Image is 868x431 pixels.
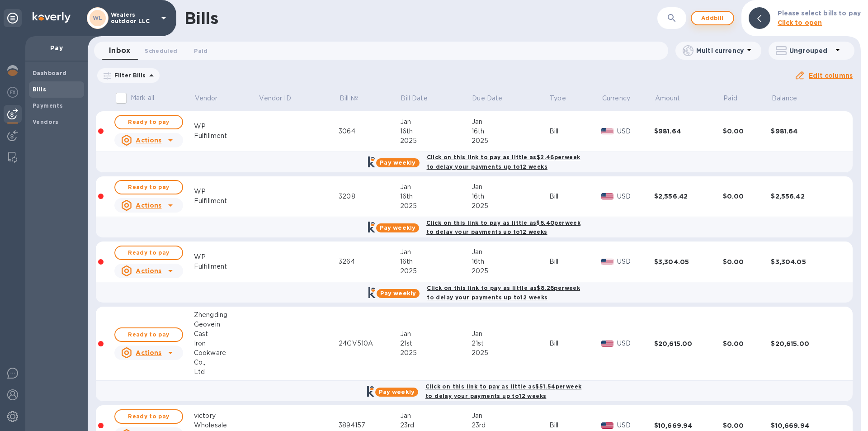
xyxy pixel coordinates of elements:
div: $2,556.42 [771,192,840,201]
b: Dashboard [33,70,67,76]
button: Ready to pay [114,409,183,424]
span: Balance [772,94,809,103]
span: Add bill [699,13,726,24]
button: Addbill [691,11,734,25]
span: Inbox [109,44,130,57]
div: 16th [400,192,472,201]
div: Fulfillment [194,262,259,271]
div: Iron [194,339,259,348]
span: Ready to pay [123,182,175,193]
img: Logo [33,12,71,23]
span: Ready to pay [123,329,175,340]
div: Fulfillment [194,131,259,141]
b: Pay weekly [380,159,415,166]
b: Click to open [778,19,822,26]
p: Amount [655,94,680,103]
img: USD [601,341,613,347]
span: Due Date [472,94,514,103]
div: victory [194,411,259,421]
img: USD [601,422,613,429]
div: 16th [472,192,549,201]
div: 21st [400,339,472,348]
u: Actions [136,202,161,209]
span: Vendor ID [259,94,302,103]
div: Jan [400,247,472,257]
b: Pay weekly [380,224,415,231]
div: $0.00 [723,192,771,201]
div: Fulfillment [194,196,259,206]
div: 2025 [472,136,549,146]
p: Vendor ID [259,94,291,103]
p: Vendor [195,94,218,103]
u: Actions [136,349,161,356]
div: 16th [400,257,472,266]
div: 2025 [400,201,472,211]
span: Ready to pay [123,117,175,128]
div: Jan [400,182,472,192]
div: $981.64 [654,127,723,136]
button: Ready to pay [114,246,183,260]
div: Cookware [194,348,259,358]
u: Actions [136,267,161,275]
b: Vendors [33,118,59,125]
div: Wholesale [194,421,259,430]
div: 16th [472,257,549,266]
span: Amount [655,94,692,103]
p: Currency [602,94,630,103]
div: $0.00 [723,421,771,430]
div: $20,615.00 [654,339,723,348]
div: 2025 [400,348,472,358]
div: $3,304.05 [771,257,840,266]
span: Ready to pay [123,247,175,258]
b: Bills [33,86,46,93]
u: Actions [136,137,161,144]
p: USD [617,127,654,136]
div: Jan [472,182,549,192]
p: Type [550,94,566,103]
div: 2025 [400,136,472,146]
div: Cast [194,329,259,339]
div: $2,556.42 [654,192,723,201]
button: Ready to pay [114,180,183,194]
div: 2025 [472,201,549,211]
p: Paid [723,94,737,103]
div: 23rd [400,421,472,430]
p: Balance [772,94,797,103]
b: Click on this link to pay as little as $51.54 per week to delay your payments up to 12 weeks [425,383,581,399]
button: Ready to pay [114,327,183,342]
p: USD [617,421,654,430]
img: USD [601,259,613,265]
div: 23rd [472,421,549,430]
div: 2025 [472,266,549,276]
p: Wealers outdoor LLC [111,12,156,24]
p: Bill Date [401,94,427,103]
p: Filter Bills [111,71,146,79]
p: USD [617,339,654,348]
div: Ltd [194,367,259,377]
div: Bill [549,339,602,348]
div: Jan [400,329,472,339]
div: $981.64 [771,127,840,136]
div: Bill [549,257,602,266]
img: USD [601,128,613,134]
div: 2025 [472,348,549,358]
span: Ready to pay [123,411,175,422]
div: Jan [472,117,549,127]
div: Jan [472,411,549,421]
p: Ungrouped [789,46,832,55]
span: Paid [723,94,749,103]
span: Vendor [195,94,230,103]
p: Multi currency [696,46,744,55]
div: Jan [400,411,472,421]
div: $20,615.00 [771,339,840,348]
div: Unpin categories [4,9,22,27]
div: $10,669.94 [771,421,840,430]
p: USD [617,257,654,266]
b: Pay weekly [380,290,416,297]
span: Bill № [340,94,370,103]
div: 3064 [339,127,400,136]
p: Due Date [472,94,502,103]
div: 2025 [400,266,472,276]
h1: Bills [184,9,218,28]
